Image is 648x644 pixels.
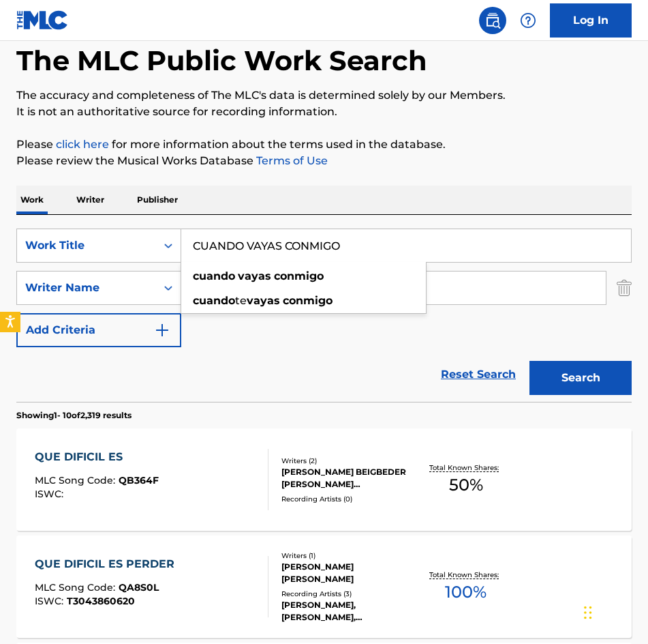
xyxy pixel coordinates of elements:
strong: conmigo [283,294,333,307]
a: QUE DIFICIL ES PERDERMLC Song Code:QA8S0LISWC:T3043860620Writers (1)[PERSON_NAME] [PERSON_NAME]Re... [16,536,632,638]
span: QA8S0L [119,581,159,594]
strong: vayas [238,269,271,282]
strong: cuando [193,294,235,307]
span: MLC Song Code : [35,581,119,594]
div: [PERSON_NAME] BEIGBEDER [PERSON_NAME] [PERSON_NAME] [281,466,414,491]
span: T3043860620 [67,595,135,607]
img: Delete Criterion [617,271,632,305]
a: Terms of Use [253,154,328,167]
span: 50 % [449,473,483,497]
a: QUE DIFICIL ESMLC Song Code:QB364FISWC:Writers (2)[PERSON_NAME] BEIGBEDER [PERSON_NAME] [PERSON_N... [16,428,632,531]
p: Total Known Shares: [429,463,502,473]
p: The accuracy and completeness of The MLC's data is determined solely by our Members. [16,87,632,104]
span: ISWC : [35,488,67,500]
span: ISWC : [35,595,67,607]
p: Total Known Shares: [429,570,502,580]
p: It is not an authoritative source for recording information. [16,104,632,120]
div: Arrastrar [584,592,592,633]
p: Work [16,186,48,214]
span: 100 % [445,580,487,604]
div: Help [514,7,542,34]
div: Widget de chat [580,579,648,644]
h1: The MLC Public Work Search [16,44,427,78]
iframe: Chat Widget [580,579,648,644]
div: Recording Artists ( 3 ) [281,589,414,599]
span: te [235,294,247,307]
div: Writers ( 1 ) [281,551,414,561]
form: Search Form [16,229,632,402]
a: Reset Search [434,360,523,390]
a: click here [56,138,109,151]
div: [PERSON_NAME] [PERSON_NAME] [281,561,414,585]
img: search [484,12,501,29]
button: Add Criteria [16,313,181,347]
p: Publisher [133,186,182,214]
img: 9d2ae6d4665cec9f34b9.svg [154,322,170,338]
div: QUE DIFICIL ES PERDER [35,556,181,572]
p: Writer [72,186,108,214]
a: Log In [550,3,632,38]
div: Writers ( 2 ) [281,456,414,466]
div: [PERSON_NAME], [PERSON_NAME], [PERSON_NAME] [281,599,414,624]
a: Public Search [479,7,506,34]
span: QB364F [119,474,159,486]
div: Recording Artists ( 0 ) [281,494,414,504]
button: Search [529,361,632,395]
strong: vayas [247,294,280,307]
span: MLC Song Code : [35,474,119,486]
strong: conmigo [274,269,324,282]
img: help [520,12,536,29]
p: Please review the Musical Works Database [16,153,632,169]
p: Showing 1 - 10 of 2,319 results [16,409,132,422]
div: QUE DIFICIL ES [35,449,159,465]
div: Writer Name [25,280,148,296]
p: Please for more information about the terms used in the database. [16,136,632,153]
strong: cuando [193,269,235,282]
div: Work Title [25,237,148,254]
img: MLC Logo [16,10,69,30]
